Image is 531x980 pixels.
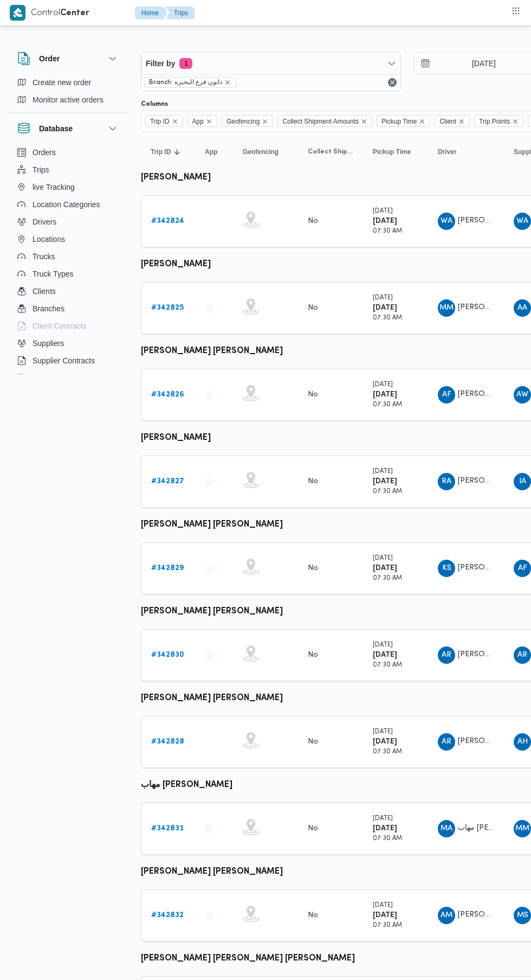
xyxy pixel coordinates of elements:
small: [DATE] [373,729,393,735]
div: Rajab Abadalamunam Bsaioni Shaban [438,473,455,490]
div: No [308,390,318,400]
b: [DATE] [373,391,397,398]
button: Remove Collect Shipment Amounts from selection in this group [361,118,367,125]
button: Remove Pickup Time from selection in this group [419,118,425,125]
b: [PERSON_NAME] [PERSON_NAME] [141,694,283,702]
span: Supplier Contracts [33,354,95,367]
button: Trips [13,161,124,178]
b: # 342826 [151,391,184,398]
div: Muhab Alsaid Shhatah Alamsairi [438,820,455,837]
button: Orders [13,144,124,161]
button: Trucks [13,248,124,265]
button: Clients [13,283,124,300]
small: 07:30 AM [373,836,402,842]
a: #342832 [151,909,184,922]
span: AR [517,646,527,664]
span: Branches [33,302,64,315]
span: Geofencing [222,115,273,127]
button: Remove Geofencing from selection in this group [262,118,268,125]
span: AR [442,646,451,664]
b: [PERSON_NAME] [PERSON_NAME] [141,347,283,355]
button: Client Contracts [13,317,124,335]
span: AW [516,386,528,403]
a: #342825 [151,302,184,315]
div: Amaro Rajab Abadalamunam Muhammad Alshrqaoi [514,646,531,664]
button: Order [17,52,119,65]
div: No [308,563,318,573]
span: live Tracking [33,181,75,194]
span: AA [517,299,527,317]
div: Database [9,144,128,379]
b: [PERSON_NAME] [141,260,211,268]
h3: Order [39,52,60,65]
b: # 342827 [151,478,184,485]
small: 07:30 AM [373,575,402,581]
b: [PERSON_NAME] [PERSON_NAME] [PERSON_NAME] [141,955,355,963]
button: Remove Client from selection in this group [458,118,465,125]
small: 07:30 AM [373,489,402,495]
span: Geofencing [243,148,279,156]
span: MA [441,820,452,837]
b: Center [60,9,89,17]
div: Msaad Muhammad Athman Ahmad [514,820,531,837]
div: Khald Sadiq Abadalihafz Ahmad Aodh [438,560,455,577]
span: IA [519,473,526,490]
div: Ahmad Husam Aldin Saaid Ahmad [514,733,531,751]
small: 07:30 AM [373,662,402,668]
span: WA [516,213,528,230]
small: [DATE] [373,208,393,214]
span: App [192,116,204,127]
button: Drivers [13,213,124,230]
button: Trips [165,7,195,20]
small: [DATE] [373,382,393,388]
b: # 342825 [151,304,184,311]
button: remove selected entity [224,79,231,86]
small: [DATE] [373,295,393,301]
span: [PERSON_NAME] [458,477,520,484]
span: RA [442,473,451,490]
small: [DATE] [373,469,393,475]
span: Suppliers [33,337,64,350]
button: Locations [13,230,124,248]
div: No [308,216,318,226]
span: Truck Types [33,267,73,280]
b: [DATE] [373,912,397,919]
span: Client [435,115,470,127]
div: No [308,824,318,834]
span: Trip Points [474,115,523,127]
small: 07:30 AM [373,315,402,321]
span: Pickup Time [373,148,411,156]
button: Devices [13,369,124,387]
b: # 342832 [151,912,184,919]
div: Ali Abadallah Abadalsmd Aljsamai [514,299,531,317]
button: Geofencing [238,143,293,161]
span: Client [439,116,456,127]
span: App [187,115,217,127]
button: App [200,143,228,161]
b: # 342824 [151,217,184,225]
span: 1 active filters [179,58,192,69]
b: [DATE] [373,738,397,745]
span: Location Categories [33,198,100,211]
img: X8yXhbKr1z7QwAAAABJRU5ErkJggg== [10,5,25,21]
b: [DATE] [373,217,397,225]
span: Branch: دانون فرع البحيره [149,78,222,87]
span: [PERSON_NAME] [458,217,520,224]
button: Remove [386,76,399,89]
span: Trucks [33,250,55,263]
button: Trip IDSorted in descending order [146,143,190,161]
a: #342827 [151,475,184,488]
div: Muhammad Saaid Abadalsmd Aljmsai [514,907,531,924]
div: No [308,737,318,747]
span: KS [442,560,451,577]
span: [PERSON_NAME] [458,304,520,311]
button: Database [17,122,119,135]
span: Drivers [33,215,56,228]
small: 07:30 AM [373,923,402,928]
label: Columns [141,100,168,108]
span: Client Contracts [33,319,87,332]
b: # 342830 [151,651,184,658]
div: Isalam Aataiah Jab Allah Muhammad [514,473,531,490]
span: Pickup Time [377,115,430,127]
span: Branch: دانون فرع البحيره [144,77,236,88]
